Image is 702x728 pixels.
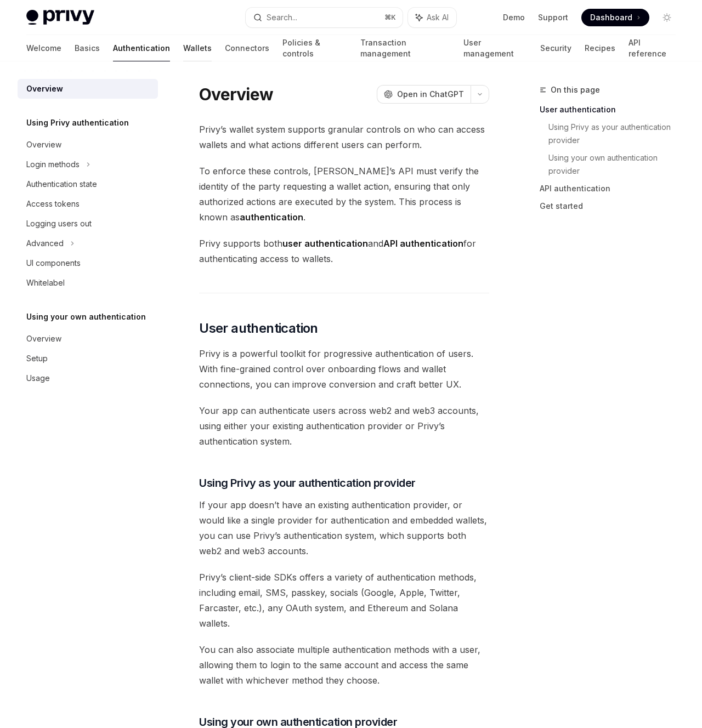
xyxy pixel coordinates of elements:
span: To enforce these controls, [PERSON_NAME]’s API must verify the identity of the party requesting a... [199,163,489,225]
h5: Using your own authentication [26,310,146,323]
a: Welcome [26,35,61,61]
div: Logging users out [26,217,92,230]
span: Privy supports both and for authenticating access to wallets. [199,236,489,266]
a: Setup [18,349,158,368]
div: Overview [26,82,63,95]
a: Authentication state [18,174,158,194]
strong: authentication [240,212,303,223]
span: Ask AI [427,12,449,23]
strong: user authentication [282,238,368,249]
a: API authentication [540,180,684,197]
a: Overview [18,135,158,155]
h5: Using Privy authentication [26,116,129,129]
span: ⌘ K [384,13,396,22]
span: If your app doesn’t have an existing authentication provider, or would like a single provider for... [199,497,489,559]
a: Access tokens [18,194,158,214]
div: Login methods [26,158,80,171]
span: Open in ChatGPT [397,89,464,100]
div: Setup [26,352,48,365]
button: Ask AI [408,8,456,27]
a: Dashboard [581,9,649,26]
a: Support [538,12,568,23]
div: Whitelabel [26,276,65,289]
span: Using Privy as your authentication provider [199,475,416,491]
div: Advanced [26,237,64,250]
div: Authentication state [26,178,97,191]
a: Basics [75,35,100,61]
a: Transaction management [360,35,450,61]
a: Logging users out [18,214,158,234]
a: Connectors [225,35,269,61]
a: UI components [18,253,158,273]
span: Privy is a powerful toolkit for progressive authentication of users. With fine-grained control ov... [199,346,489,392]
button: Search...⌘K [246,8,403,27]
a: Overview [18,79,158,99]
a: Whitelabel [18,273,158,293]
a: Get started [540,197,684,215]
a: User authentication [540,101,684,118]
div: Search... [267,11,297,24]
a: API reference [629,35,676,61]
span: Dashboard [590,12,632,23]
a: Using your own authentication provider [548,149,684,180]
div: UI components [26,257,81,270]
button: Open in ChatGPT [377,85,471,104]
span: Your app can authenticate users across web2 and web3 accounts, using either your existing authent... [199,403,489,449]
a: Usage [18,368,158,388]
span: User authentication [199,320,318,337]
h1: Overview [199,84,273,104]
span: Privy’s wallet system supports granular controls on who can access wallets and what actions diffe... [199,122,489,152]
img: light logo [26,10,94,25]
a: Policies & controls [282,35,347,61]
a: Demo [503,12,525,23]
span: You can also associate multiple authentication methods with a user, allowing them to login to the... [199,642,489,688]
a: User management [463,35,527,61]
div: Access tokens [26,197,80,211]
span: On this page [551,83,600,96]
button: Toggle dark mode [658,9,676,26]
a: Wallets [183,35,212,61]
div: Overview [26,138,61,151]
a: Security [540,35,571,61]
a: Overview [18,329,158,349]
div: Overview [26,332,61,345]
a: Authentication [113,35,170,61]
strong: API authentication [383,238,463,249]
div: Usage [26,372,50,385]
a: Recipes [585,35,615,61]
span: Privy’s client-side SDKs offers a variety of authentication methods, including email, SMS, passke... [199,570,489,631]
a: Using Privy as your authentication provider [548,118,684,149]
